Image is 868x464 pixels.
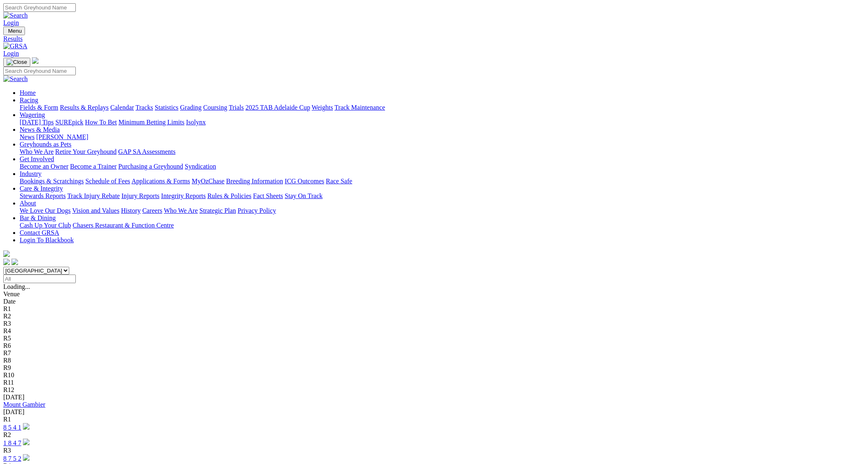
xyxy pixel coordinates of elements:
div: R5 [3,335,865,342]
div: R2 [3,313,865,320]
span: Menu [8,28,22,34]
div: R7 [3,349,865,357]
a: [DATE] Tips [20,119,54,126]
a: Racing [20,97,38,104]
a: Stay On Track [285,192,322,199]
a: Become an Owner [20,163,68,170]
a: Results & Replays [60,104,109,111]
a: Race Safe [326,178,352,185]
div: Date [3,298,865,305]
a: Become a Trainer [70,163,117,170]
a: Grading [180,104,202,111]
a: Login To Blackbook [20,237,74,243]
a: Tracks [136,104,153,111]
img: Search [3,75,28,83]
a: Calendar [110,104,134,111]
div: Care & Integrity [20,192,865,200]
a: Vision and Values [72,207,119,214]
a: 8 7 5 2 [3,455,21,462]
a: Fact Sheets [253,192,283,199]
img: Close [7,59,27,65]
a: Fields & Form [20,104,58,111]
img: twitter.svg [11,259,18,265]
img: logo-grsa-white.png [32,57,39,64]
a: Strategic Plan [199,207,236,214]
a: ICG Outcomes [285,178,324,185]
a: Wagering [20,111,45,118]
div: R3 [3,320,865,327]
a: Mount Gambier [3,401,45,408]
div: Get Involved [20,163,865,170]
a: Isolynx [186,119,206,126]
div: R10 [3,372,865,379]
img: logo-grsa-white.png [3,250,10,257]
div: R2 [3,431,865,439]
a: Industry [20,170,41,177]
a: Cash Up Your Club [20,222,71,229]
a: Breeding Information [226,178,283,185]
a: About [20,200,36,207]
a: 1 8 4 7 [3,439,21,446]
a: Syndication [185,163,216,170]
input: Search [3,67,76,75]
img: GRSA [3,43,27,50]
a: News [20,133,34,140]
a: Home [20,89,36,96]
div: R1 [3,305,865,313]
div: R1 [3,416,865,423]
a: Login [3,19,19,26]
a: Track Maintenance [335,104,385,111]
a: Bookings & Scratchings [20,178,84,185]
a: Contact GRSA [20,229,59,236]
a: Schedule of Fees [85,178,130,185]
div: News & Media [20,133,865,141]
a: Applications & Forms [131,178,190,185]
a: We Love Our Dogs [20,207,70,214]
div: R11 [3,379,865,386]
a: Coursing [203,104,227,111]
div: R6 [3,342,865,349]
a: Careers [142,207,162,214]
a: Trials [229,104,244,111]
div: [DATE] [3,394,865,401]
input: Search [3,3,76,12]
a: Get Involved [20,155,54,162]
a: Greyhounds as Pets [20,141,71,148]
a: Chasers Restaurant & Function Centre [73,222,174,229]
input: Select date [3,275,76,283]
div: Greyhounds as Pets [20,148,865,155]
div: Racing [20,104,865,111]
a: [PERSON_NAME] [36,133,88,140]
a: History [121,207,141,214]
a: Injury Reports [121,192,159,199]
div: [DATE] [3,408,865,416]
div: About [20,207,865,214]
a: GAP SA Assessments [118,148,176,155]
a: Who We Are [164,207,198,214]
a: How To Bet [85,119,117,126]
div: Wagering [20,119,865,126]
div: Bar & Dining [20,222,865,229]
img: play-circle.svg [23,454,29,461]
img: facebook.svg [3,259,10,265]
a: Bar & Dining [20,214,56,221]
div: R3 [3,447,865,454]
a: MyOzChase [192,178,224,185]
a: Purchasing a Greyhound [118,163,183,170]
a: Minimum Betting Limits [118,119,184,126]
div: Venue [3,291,865,298]
a: News & Media [20,126,60,133]
img: play-circle.svg [23,439,29,445]
span: Loading... [3,283,30,290]
a: Rules & Policies [207,192,252,199]
div: R9 [3,364,865,372]
a: Care & Integrity [20,185,63,192]
a: Privacy Policy [238,207,276,214]
div: R12 [3,386,865,394]
img: play-circle.svg [23,423,29,430]
button: Toggle navigation [3,58,30,67]
a: Weights [312,104,333,111]
a: Track Injury Rebate [67,192,120,199]
a: SUREpick [55,119,83,126]
div: Industry [20,178,865,185]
